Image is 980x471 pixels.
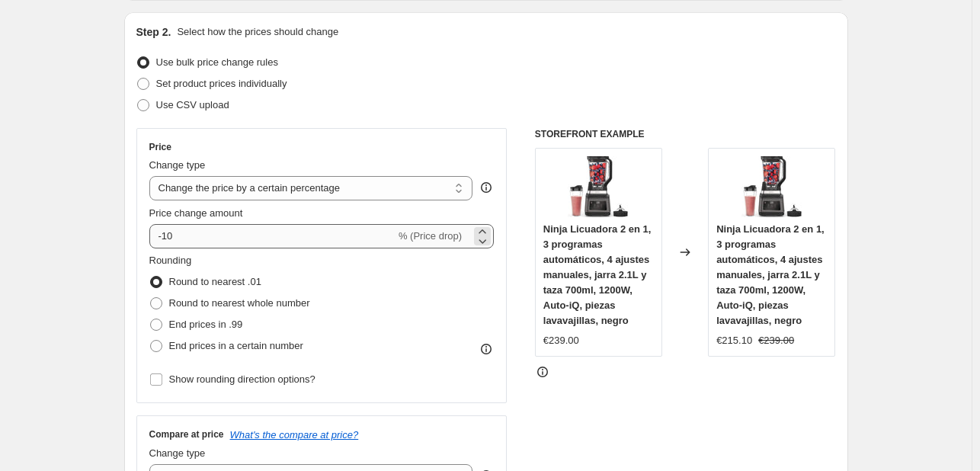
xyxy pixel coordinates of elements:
[156,78,287,89] span: Set product prices individually
[169,276,261,287] span: Round to nearest .01
[177,24,338,40] p: Select how the prices should change
[741,156,802,217] img: 71GR9cG0j4L._AC_SL1500_80x.jpg
[230,429,359,441] button: What's the compare at price?
[149,447,206,459] span: Change type
[543,333,579,348] div: €239.00
[149,207,243,219] span: Price change amount
[399,230,462,242] span: % (Price drop)
[543,223,652,326] span: Ninja Licuadora 2 en 1, 3 programas automáticos, 4 ajustes manuales, jarra 2.1L y taza 700ml, 120...
[149,224,396,248] input: -15
[149,141,171,153] h3: Price
[716,223,825,326] span: Ninja Licuadora 2 en 1, 3 programas automáticos, 4 ajustes manuales, jarra 2.1L y taza 700ml, 120...
[149,428,224,441] h3: Compare at price
[169,373,315,385] span: Show rounding direction options?
[169,297,310,309] span: Round to nearest whole number
[136,24,171,40] h2: Step 2.
[169,340,303,351] span: End prices in a certain number
[149,159,206,171] span: Change type
[149,255,192,266] span: Rounding
[535,128,836,140] h6: STOREFRONT EXAMPLE
[758,333,794,348] strike: €239.00
[716,333,752,348] div: €215.10
[568,156,629,217] img: 71GR9cG0j4L._AC_SL1500_80x.jpg
[156,56,278,68] span: Use bulk price change rules
[169,319,243,330] span: End prices in .99
[156,99,229,111] span: Use CSV upload
[479,180,494,195] div: help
